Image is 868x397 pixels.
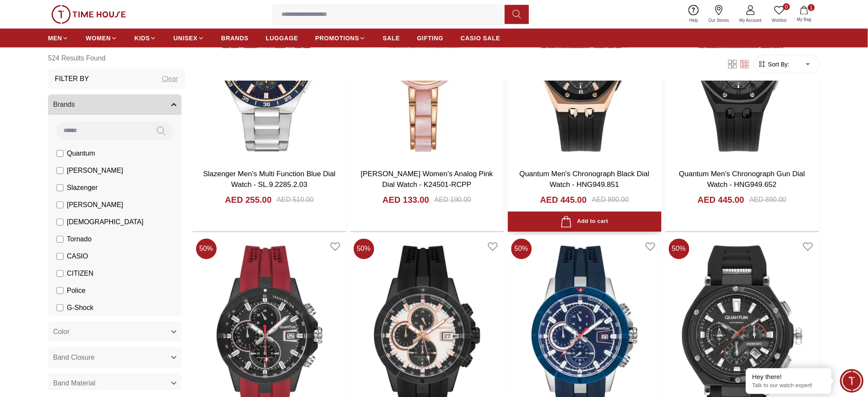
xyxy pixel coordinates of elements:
[266,30,298,46] a: LUGGAGE
[698,194,744,206] h4: AED 445.00
[686,17,702,24] span: Help
[67,217,143,227] span: [DEMOGRAPHIC_DATA]
[196,239,217,259] span: 50 %
[508,212,662,232] button: Add to cart
[704,3,734,25] a: Our Stores
[592,195,629,205] div: AED 890.00
[354,239,374,259] span: 50 %
[783,3,790,10] span: 0
[55,74,89,84] h3: Filter By
[53,352,95,363] span: Band Closure
[48,30,69,46] a: MEN
[51,5,126,24] img: ...
[705,17,733,24] span: Our Stores
[277,195,313,205] div: AED 510.00
[540,194,587,206] h4: AED 445.00
[57,304,63,311] input: G-Shock
[792,4,817,24] button: 1My Bag
[48,347,182,368] button: Band Closure
[53,99,75,110] span: Brands
[48,34,62,42] span: MEN
[48,48,185,69] h6: 524 Results Found
[57,270,63,277] input: CITIZEN
[736,17,765,24] span: My Account
[221,34,249,42] span: BRANDS
[57,287,63,294] input: Police
[315,30,366,46] a: PROMOTIONS
[669,239,689,259] span: 50 %
[57,184,63,191] input: Slazenger
[53,378,95,388] span: Band Material
[57,219,63,226] input: [DEMOGRAPHIC_DATA]
[203,170,335,189] a: Slazenger Men's Multi Function Blue Dial Watch - SL.9.2285.2.03
[808,4,815,11] span: 1
[383,34,400,42] span: SALE
[383,30,400,46] a: SALE
[461,30,501,46] a: CASIO SALE
[67,234,92,244] span: Tornado
[134,34,150,42] span: KIDS
[417,34,444,42] span: GIFTING
[67,148,95,159] span: Quantum
[361,170,493,189] a: [PERSON_NAME] Women's Analog Pink Dial Watch - K24501-RCPP
[48,373,182,394] button: Band Material
[67,200,123,210] span: [PERSON_NAME]
[67,286,86,296] span: Police
[793,16,815,23] span: My Bag
[86,30,117,46] a: WOMEN
[684,3,704,25] a: Help
[162,74,178,84] div: Clear
[417,30,444,46] a: GIFTING
[752,373,825,381] div: Hey there!
[57,236,63,243] input: Tornado
[434,195,471,205] div: AED 190.00
[769,17,790,24] span: Wishlist
[53,327,69,337] span: Color
[767,60,790,69] span: Sort By:
[67,268,93,279] span: CITIZEN
[67,165,123,176] span: [PERSON_NAME]
[519,170,650,189] a: Quantum Men's Chronograph Black Dial Watch - HNG949.851
[225,194,271,206] h4: AED 255.00
[48,322,182,342] button: Color
[67,303,93,313] span: G-Shock
[67,183,98,193] span: Slazenger
[57,167,63,174] input: [PERSON_NAME]
[561,216,608,228] div: Add to cart
[679,170,805,189] a: Quantum Men's Chronograph Gun Dial Watch - HNG949.652
[86,34,111,42] span: WOMEN
[749,195,786,205] div: AED 890.00
[67,251,88,262] span: CASIO
[221,30,249,46] a: BRANDS
[266,34,298,42] span: LUGGAGE
[57,202,63,208] input: [PERSON_NAME]
[461,34,501,42] span: CASIO SALE
[134,30,156,46] a: KIDS
[57,150,63,157] input: Quantum
[758,60,790,69] button: Sort By:
[173,30,204,46] a: UNISEX
[752,382,825,389] p: Talk to our watch expert!
[57,253,63,260] input: CASIO
[511,239,532,259] span: 50 %
[382,194,429,206] h4: AED 133.00
[48,94,182,115] button: Brands
[173,34,197,42] span: UNISEX
[840,369,864,393] div: Chat Widget
[767,3,792,25] a: 0Wishlist
[315,34,359,42] span: PROMOTIONS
